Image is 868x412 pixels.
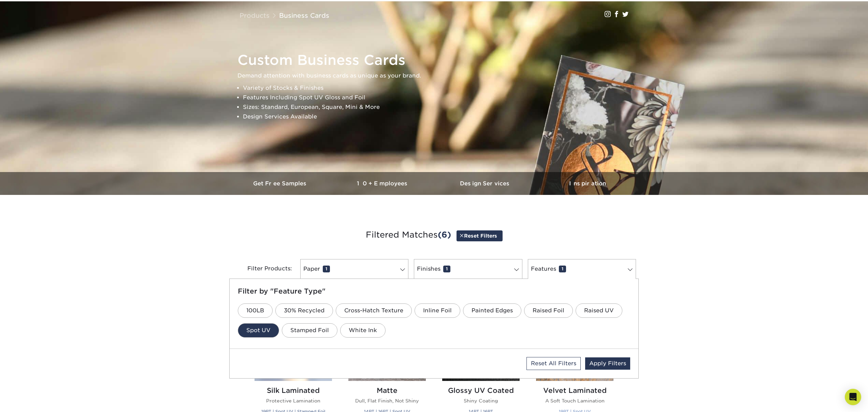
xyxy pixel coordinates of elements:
a: Features1 [528,259,636,279]
a: Apply Filters [585,357,630,370]
a: Design Services [434,172,536,195]
span: (6) [438,230,451,240]
a: Inspiration [536,172,639,195]
h3: Filtered Matches [234,219,634,251]
a: Spot UV [238,323,279,338]
h3: Inspiration [536,180,639,187]
span: 1 [323,266,330,272]
span: 1 [559,266,566,272]
p: Protective Lamination [255,397,332,404]
a: Inline Foil [415,303,460,318]
iframe: Google Customer Reviews [2,391,58,410]
a: Paper1 [300,259,408,279]
p: Shiny Coating [442,397,520,404]
h1: Custom Business Cards [237,52,637,68]
a: Reset All Filters [526,357,581,370]
a: Raised UV [576,303,622,318]
h2: Glossy UV Coated [442,386,520,395]
h2: Silk Laminated [255,386,332,395]
a: 100LB [238,303,273,318]
h3: Design Services [434,180,536,187]
a: Cross-Hatch Texture [336,303,412,318]
a: 30% Recycled [275,303,333,318]
a: Products [240,12,270,19]
p: Demand attention with business cards as unique as your brand. [237,71,637,81]
div: Filter Products: [229,259,298,279]
li: Features Including Spot UV Gloss and Foil [243,93,637,102]
li: Variety of Stocks & Finishes [243,83,637,93]
h5: Filter by "Feature Type" [238,287,630,295]
a: Finishes1 [414,259,522,279]
p: Dull, Flat Finish, Not Shiny [348,397,426,404]
li: Design Services Available [243,112,637,122]
a: White Ink [340,323,386,338]
h2: Matte [348,386,426,395]
a: Reset Filters [457,230,503,241]
h2: Velvet Laminated [536,386,613,395]
a: Stamped Foil [282,323,337,338]
div: Open Intercom Messenger [845,389,861,405]
a: 10+ Employees [332,172,434,195]
h3: 10+ Employees [332,180,434,187]
p: A Soft Touch Lamination [536,397,613,404]
a: Raised Foil [524,303,573,318]
h3: Get Free Samples [229,180,332,187]
a: Business Cards [279,12,329,19]
span: 1 [443,266,450,272]
li: Sizes: Standard, European, Square, Mini & More [243,102,637,112]
a: Painted Edges [463,303,521,318]
a: Get Free Samples [229,172,332,195]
